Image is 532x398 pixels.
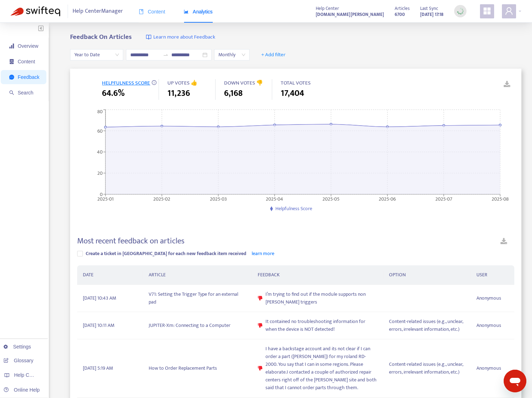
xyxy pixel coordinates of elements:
span: Learn more about Feedback [153,33,215,41]
span: Last Sync [420,5,438,12]
span: Year to Date [74,50,119,60]
span: It contained no troubleshooting information for when the device is NOT detected! [265,318,378,333]
a: Glossary [4,358,33,363]
a: Learn more about Feedback [146,33,215,41]
td: JUPITER-Xm: Connecting to a Computer [143,312,252,339]
span: Analytics [184,9,213,15]
span: HELPFULNESS SCORE [102,79,150,87]
span: Content [18,59,35,64]
span: Content-related issues (e.g., unclear, errors, irrelevant information, etc.) [389,360,465,376]
tspan: 2025-01 [97,195,114,203]
th: ARTICLE [143,265,252,285]
span: Anonymous [476,364,501,372]
span: Search [18,90,33,96]
tspan: 40 [97,148,103,156]
span: 64.6% [102,87,125,100]
a: [DOMAIN_NAME][PERSON_NAME] [316,10,384,18]
tspan: 2025-05 [323,195,340,203]
strong: [DATE] 17:18 [420,11,444,18]
tspan: 0 [100,190,103,198]
span: dislike [258,296,263,301]
span: Monthly [218,50,245,60]
td: How to Order Replacement Parts [143,339,252,398]
img: sync_loading.0b5143dde30e3a21642e.gif [456,7,465,16]
span: Helpfulness Score [275,204,312,213]
b: Feedback On Articles [70,31,132,42]
span: Help Center [316,5,339,12]
span: [DATE] 5:19 AM [83,364,113,372]
span: search [9,90,14,95]
tspan: 60 [97,127,103,135]
span: DOWN VOTES 👎 [224,79,263,87]
th: OPTION [383,265,471,285]
span: appstore [483,7,491,15]
span: Content [139,9,165,15]
span: book [139,9,144,14]
th: USER [471,265,514,285]
th: FEEDBACK [252,265,383,285]
tspan: 2025-08 [492,195,509,203]
tspan: 2025-03 [210,195,227,203]
span: [DATE] 10:11 AM [83,322,114,329]
span: Help Center Manager [73,5,123,18]
iframe: メッセージングウィンドウを開くボタン [504,370,526,392]
strong: [DOMAIN_NAME][PERSON_NAME] [316,11,384,18]
tspan: 20 [97,169,103,177]
span: Anonymous [476,322,501,329]
a: Settings [4,344,31,350]
span: Content-related issues (e.g., unclear, errors, irrelevant information, etc.) [389,318,465,333]
tspan: 2025-02 [154,195,171,203]
span: [DATE] 10:43 AM [83,294,116,302]
img: image-link [146,34,151,40]
span: signal [9,44,14,48]
span: swap-right [163,52,168,58]
span: + Add filter [261,51,286,59]
button: + Add filter [256,49,291,60]
span: UP VOTES 👍 [167,79,198,87]
tspan: 2025-06 [379,195,396,203]
td: V71: Setting the Trigger Type for an external pad [143,285,252,312]
img: Swifteq [11,6,60,16]
span: Anonymous [476,294,501,302]
a: learn more [252,249,274,258]
span: Feedback [18,74,39,80]
span: Help Centers [14,372,43,378]
span: dislike [258,366,263,371]
span: 11,236 [167,87,190,100]
span: container [9,59,14,64]
strong: 6700 [395,11,405,18]
span: area-chart [184,9,189,14]
th: DATE [77,265,143,285]
span: user [505,7,513,15]
span: 17,404 [281,87,304,100]
span: to [163,52,168,58]
a: Online Help [4,387,40,393]
span: I have a backstage account and its not clear if I can order a part ([PERSON_NAME]) for my roland ... [265,345,378,392]
tspan: 2025-07 [435,195,452,203]
span: I’m trying to find out if the module supports non [PERSON_NAME] triggers [265,290,378,306]
span: 6,168 [224,87,242,100]
span: message [9,75,14,80]
span: Articles [395,5,410,12]
span: TOTAL VOTES [281,79,311,87]
span: Overview [18,43,38,49]
span: dislike [258,323,263,328]
span: Create a ticket in [GEOGRAPHIC_DATA] for each new feedback item received [86,249,246,258]
tspan: 80 [97,108,103,116]
tspan: 2025-04 [266,195,284,203]
h4: Most recent feedback on articles [77,236,184,246]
